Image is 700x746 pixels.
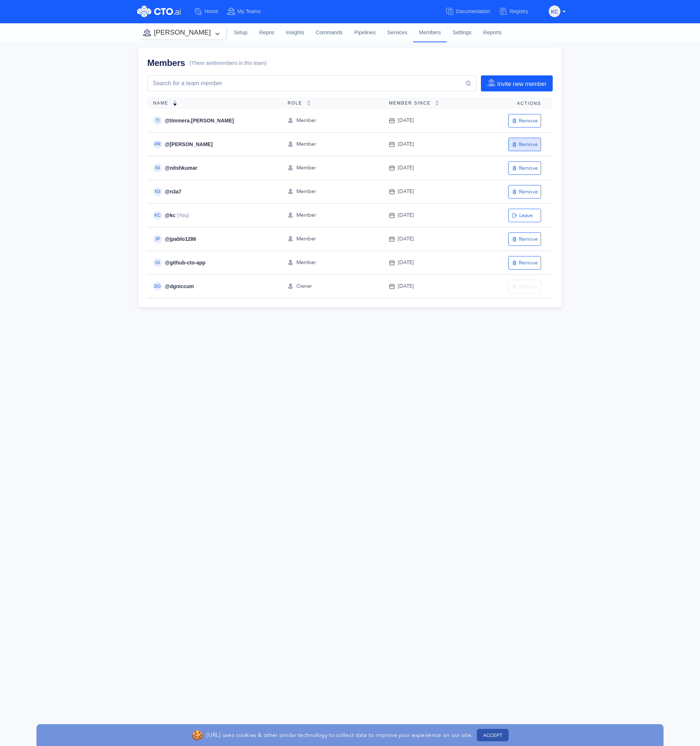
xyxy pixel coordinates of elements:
[155,189,160,194] span: N3
[228,23,253,43] a: Setup
[173,100,177,106] img: sorting-down.svg
[477,23,507,43] a: Reports
[139,26,226,39] button: [PERSON_NAME]
[487,78,496,87] img: invite-member-icon
[389,164,466,172] div: [DATE]
[147,140,276,149] div: @ [PERSON_NAME]
[155,166,160,170] span: NI
[508,161,541,175] button: Remove
[253,23,280,43] a: Repos
[155,260,160,265] span: GI
[206,731,472,739] p: [URL] uses cookies & other similar technology to collect data to improve your experience on our s...
[472,97,553,109] th: Actions
[147,164,276,172] div: @ nitshkumar
[155,142,161,146] span: PR
[147,187,276,196] div: @ n3a7
[499,5,537,18] a: Registry
[389,117,466,125] div: [DATE]
[137,5,181,17] img: CTO.ai Logo
[508,114,541,127] button: Remove
[280,23,310,43] a: Insights
[205,8,218,14] span: Home
[194,5,227,18] a: Home
[147,282,276,291] div: @ dgniccum
[512,283,538,290] div: Remove
[155,237,160,241] span: JP
[512,212,538,219] div: Leave
[288,117,377,125] div: Member
[307,100,311,106] img: sorting-empty.svg
[435,100,439,106] img: sorting-empty.svg
[153,101,173,106] span: Name
[349,23,381,43] a: Pipelines
[512,259,538,266] div: Remove
[190,60,267,67] span: (There are 8 members in this team)
[147,116,276,125] div: @ timmera.[PERSON_NAME]
[447,23,477,43] a: Settings
[389,188,466,196] div: [DATE]
[227,5,269,18] a: My Teams
[508,138,541,151] button: Remove
[512,165,538,172] div: Remove
[456,8,490,14] span: Documentation
[508,280,541,293] button: Remove
[510,8,528,14] span: Registry
[512,141,538,148] div: Remove
[237,8,261,14] span: My Teams
[288,235,377,243] div: Member
[288,259,377,267] div: Member
[389,211,466,219] div: [DATE]
[175,212,189,219] span: (You)
[508,256,541,270] button: Remove
[152,79,465,88] input: Search
[288,101,307,106] span: Role
[508,232,541,246] button: Remove
[288,140,377,148] div: Member
[310,23,349,43] a: Commands
[288,282,377,290] div: Owner
[389,101,435,106] span: Member Since
[445,5,499,18] a: Documentation
[389,140,466,148] div: [DATE]
[191,728,203,742] span: 🍪
[389,282,466,290] div: [DATE]
[512,188,538,195] div: Remove
[147,258,276,267] div: @ github-cto-app
[389,259,466,267] div: [DATE]
[147,235,276,243] div: @ jpablo1286
[549,5,560,17] button: KC
[413,23,447,42] a: Members
[508,209,541,222] button: Leave
[512,236,538,243] div: Remove
[288,211,377,219] div: Member
[156,118,160,123] span: TI
[389,235,466,243] div: [DATE]
[154,284,161,288] span: DG
[155,213,161,217] span: KC
[288,164,377,172] div: Member
[512,117,538,124] div: Remove
[147,211,276,220] div: @ kc
[288,188,377,196] div: Member
[147,56,185,70] h1: Members
[381,23,413,43] a: Services
[477,729,509,741] button: ACCEPT
[481,75,553,91] button: Invite new member
[551,6,558,17] span: KC
[508,185,541,199] button: Remove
